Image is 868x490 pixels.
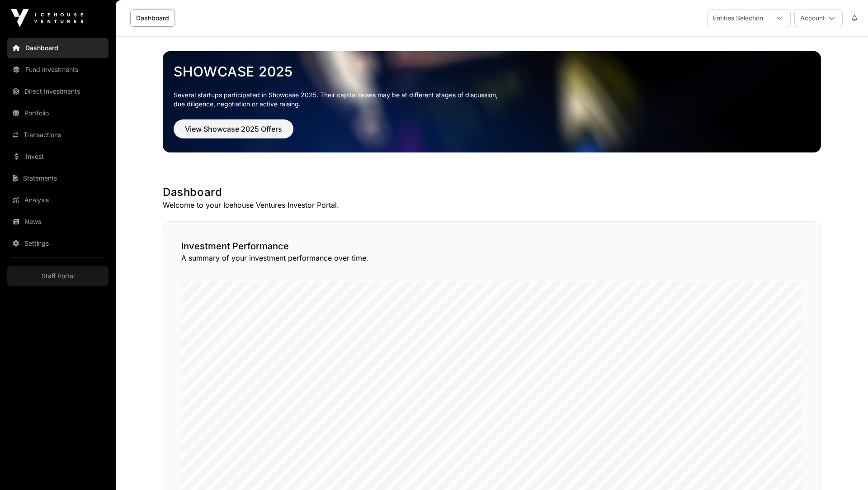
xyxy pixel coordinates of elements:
[7,266,108,286] a: Staff Portal
[7,233,108,253] a: Settings
[163,51,821,152] img: Showcase 2025
[11,9,83,27] img: Icehouse Ventures Logo
[794,9,843,27] button: Account
[7,38,108,58] a: Dashboard
[823,447,868,490] iframe: Chat Widget
[185,124,282,134] span: View Showcase 2025 Offers
[7,81,108,101] a: Direct Investments
[7,212,108,232] a: News
[708,10,769,27] div: Entities Selection
[163,200,821,210] p: Welcome to your Icehouse Ventures Investor Portal.
[174,119,293,138] button: View Showcase 2025 Offers
[7,168,108,188] a: Statements
[174,63,810,80] a: Showcase 2025
[7,147,108,167] a: Invest
[174,90,810,109] p: Several startups participated in Showcase 2025. Their capital raises may be at different stages o...
[181,240,802,252] h2: Investment Performance
[174,128,293,138] a: View Showcase 2025 Offers
[181,252,802,263] p: A summary of your investment performance over time.
[7,103,108,123] a: Portfolio
[130,10,175,27] a: Dashboard
[7,190,108,210] a: Analysis
[7,125,108,145] a: Transactions
[163,185,821,200] h1: Dashboard
[7,60,108,80] a: Fund Investments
